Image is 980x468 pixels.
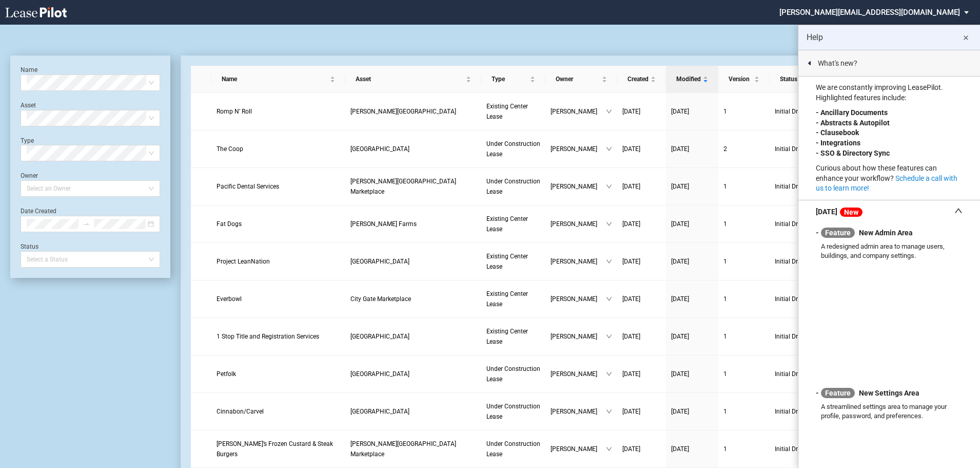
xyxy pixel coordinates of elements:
[723,370,727,378] span: 1
[492,74,528,84] span: Type
[606,221,612,227] span: down
[356,74,464,84] span: Asset
[671,444,713,454] a: [DATE]
[217,295,242,303] span: Everbowl
[486,401,540,422] a: Under Construction Lease
[671,408,689,415] span: [DATE]
[606,446,612,452] span: down
[350,145,409,153] span: Harvest Grove
[551,144,606,154] span: [PERSON_NAME]
[217,370,236,378] span: Petfolk
[551,106,606,117] span: [PERSON_NAME]
[217,144,341,154] a: The Coop
[622,370,640,378] span: [DATE]
[350,408,409,415] span: Harvest Grove
[723,294,765,304] a: 1
[551,219,606,229] span: [PERSON_NAME]
[217,183,279,190] span: Pacific Dental Services
[729,74,752,84] span: Version
[217,220,242,228] span: Fat Dogs
[622,408,640,415] span: [DATE]
[622,295,640,303] span: [DATE]
[606,408,612,415] span: down
[606,296,612,302] span: down
[723,369,765,379] a: 1
[606,371,612,377] span: down
[723,108,727,115] span: 1
[350,144,476,154] a: [GEOGRAPHIC_DATA]
[671,331,713,342] a: [DATE]
[775,294,835,304] span: Initial Draft
[350,406,476,417] a: [GEOGRAPHIC_DATA]
[21,172,38,179] label: Owner
[671,108,689,115] span: [DATE]
[671,370,689,378] span: [DATE]
[217,331,341,342] a: 1 Stop Title and Registration Services
[606,183,612,190] span: down
[350,370,409,378] span: Harvest Grove
[21,102,36,109] label: Asset
[622,333,640,340] span: [DATE]
[217,108,252,115] span: Romp N’ Roll
[350,108,456,115] span: Morrison Ranch
[723,106,765,117] a: 1
[671,369,713,379] a: [DATE]
[350,219,476,229] a: [PERSON_NAME] Farms
[671,294,713,304] a: [DATE]
[671,181,713,192] a: [DATE]
[775,219,835,229] span: Initial Draft
[350,106,476,117] a: [PERSON_NAME][GEOGRAPHIC_DATA]
[83,220,90,228] span: to
[622,331,661,342] a: [DATE]
[486,101,540,122] a: Existing Center Lease
[622,444,661,454] a: [DATE]
[83,220,90,228] span: swap-right
[622,108,640,115] span: [DATE]
[486,326,540,347] a: Existing Center Lease
[775,106,835,117] span: Initial Draft
[723,295,727,303] span: 1
[775,369,835,379] span: Initial Draft
[770,66,847,93] th: Status
[350,331,476,342] a: [GEOGRAPHIC_DATA]
[486,439,540,459] a: Under Construction Lease
[723,256,765,267] a: 1
[486,139,540,159] a: Under Construction Lease
[217,406,341,417] a: Cinnabon/Carvel
[350,369,476,379] a: [GEOGRAPHIC_DATA]
[211,66,346,93] th: Name
[622,294,661,304] a: [DATE]
[622,220,640,228] span: [DATE]
[775,331,835,342] span: Initial Draft
[486,140,540,158] span: Under Construction Lease
[486,176,540,197] a: Under Construction Lease
[486,178,540,195] span: Under Construction Lease
[775,444,835,454] span: Initial Draft
[622,144,661,154] a: [DATE]
[350,178,456,195] span: Kiley Ranch Marketplace
[486,215,528,233] span: Existing Center Lease
[723,331,765,342] a: 1
[775,406,835,417] span: Initial Draft
[486,251,540,272] a: Existing Center Lease
[723,445,727,453] span: 1
[350,220,417,228] span: Gladden Farms
[606,146,612,152] span: down
[723,444,765,454] a: 1
[217,369,341,379] a: Petfolk
[350,333,409,340] span: Circle Cross Ranch
[481,66,545,93] th: Type
[671,220,689,228] span: [DATE]
[617,66,666,93] th: Created
[671,183,689,190] span: [DATE]
[723,219,765,229] a: 1
[21,66,37,73] label: Name
[671,333,689,340] span: [DATE]
[486,103,528,120] span: Existing Center Lease
[486,440,540,458] span: Under Construction Lease
[556,74,600,84] span: Owner
[350,294,476,304] a: City Gate Marketplace
[628,74,649,84] span: Created
[350,256,476,267] a: [GEOGRAPHIC_DATA]
[21,243,38,250] label: Status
